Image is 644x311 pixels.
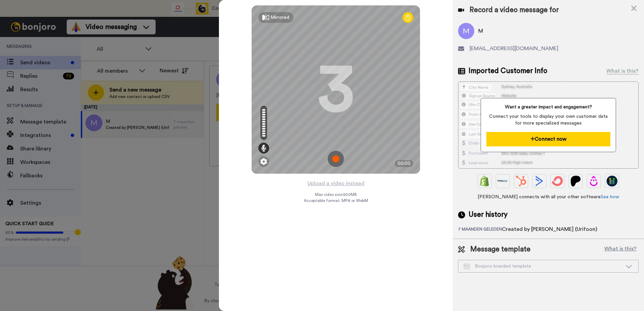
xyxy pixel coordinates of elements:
span: Max video size: 500 MB [315,192,357,197]
span: Message template [470,244,530,254]
span: User history [469,210,508,220]
button: What is this? [602,244,639,254]
span: [PERSON_NAME] connects with all your other software [458,194,639,200]
img: Drip [588,176,599,186]
img: Shopify [479,176,490,186]
span: Connect your tools to display your own customer data for more specialized messages [486,113,610,127]
span: Imported Customer Info [469,66,547,76]
div: Created by [PERSON_NAME] (Urifoon) [502,225,597,233]
div: 7 maanden geleden [458,227,502,233]
span: Acceptable format: MP4 or WebM [304,198,368,203]
img: Message-temps.svg [464,264,470,269]
img: ActiveCampaign [534,176,545,186]
span: Want a greater impact and engagement? [486,104,610,110]
div: 00:00 [395,160,413,167]
img: ic_gear.svg [260,158,267,165]
img: GoHighLevel [607,176,617,186]
div: Bonjoro branded template [464,263,622,270]
img: Ontraport [497,176,508,186]
button: Connect now [486,132,610,146]
img: ConvertKit [552,176,563,186]
img: Hubspot [516,176,526,186]
a: See how [601,195,619,199]
div: 3 [317,64,354,115]
img: ic_record_start.svg [328,151,344,167]
button: Upload a video instead [305,179,366,188]
img: Patreon [570,176,581,186]
div: What is this? [606,67,639,75]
